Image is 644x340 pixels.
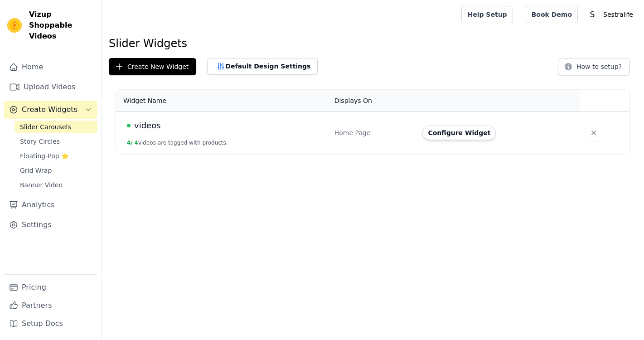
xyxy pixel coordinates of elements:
[329,90,417,112] th: Displays On
[586,125,602,141] button: Delete widget
[134,119,161,132] span: videos
[4,58,97,76] a: Home
[590,10,595,19] text: S
[422,126,496,140] button: Configure Widget
[4,315,97,333] a: Setup Docs
[526,6,578,23] a: Book Demo
[15,121,97,133] a: Slider Carousels
[20,137,60,146] span: Story Circles
[20,180,63,189] span: Banner Video
[22,104,77,115] span: Create Widgets
[7,18,22,33] img: Vizup
[600,6,637,23] p: Sestralife
[109,36,637,51] h1: Slider Widgets
[558,58,629,75] button: How to setup?
[4,101,97,119] button: Create Widgets
[4,296,97,315] a: Partners
[558,64,629,73] a: How to setup?
[15,164,97,177] a: Grid Wrap
[4,216,97,234] a: Settings
[461,6,513,23] a: Help Setup
[135,140,138,146] span: 4
[4,196,97,214] a: Analytics
[127,124,131,127] span: Live Published
[29,9,94,42] span: Vizup Shoppable Videos
[127,140,133,146] span: 4 /
[207,58,318,74] button: Default Design Settings
[585,6,637,23] button: S Sestralife
[20,166,52,175] span: Grid Wrap
[15,179,97,191] a: Banner Video
[20,122,71,131] span: Slider Carousels
[20,151,69,160] span: Floating-Pop ⭐
[15,150,97,162] a: Floating-Pop ⭐
[109,58,196,75] button: Create New Widget
[4,78,97,96] a: Upload Videos
[4,278,97,296] a: Pricing
[334,128,412,137] div: Home Page
[127,139,228,146] button: 4/ 4videos are tagged with products.
[116,90,329,112] th: Widget Name
[15,135,97,148] a: Story Circles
